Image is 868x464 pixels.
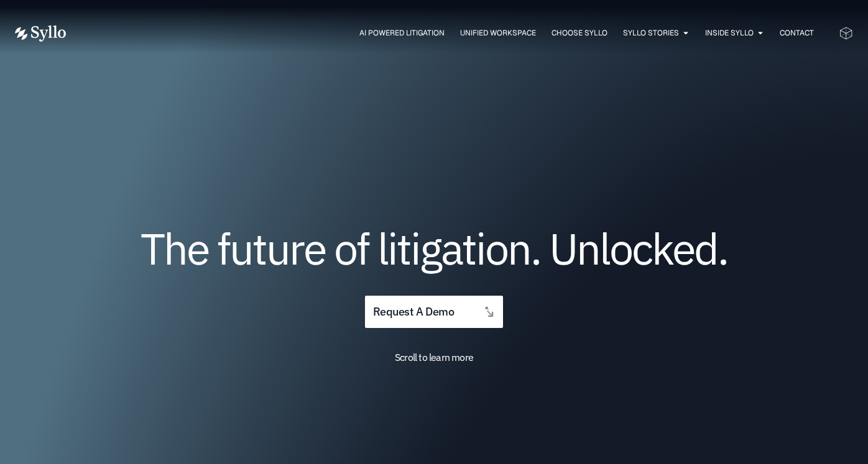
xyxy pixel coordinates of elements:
[705,27,754,39] a: Inside Syllo
[373,306,454,318] span: request a demo
[91,27,814,39] div: Menu Toggle
[91,27,814,39] nav: Menu
[365,296,503,329] a: request a demo
[15,25,66,42] img: Vector
[359,27,445,39] a: AI Powered Litigation
[623,27,679,39] a: Syllo Stories
[460,27,536,39] a: Unified Workspace
[780,27,814,39] a: Contact
[552,27,607,39] a: Choose Syllo
[90,228,778,269] h1: The future of litigation. Unlocked.
[395,351,473,363] span: Scroll to learn more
